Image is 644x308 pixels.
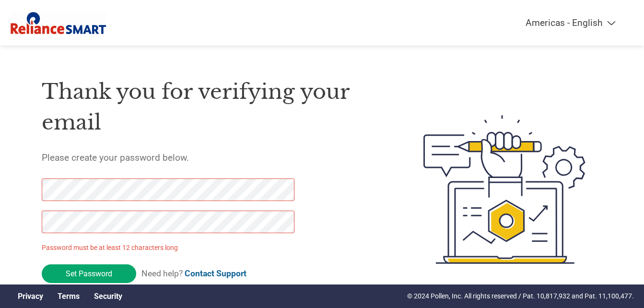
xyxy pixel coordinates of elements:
[141,269,246,278] span: Need help?
[18,292,43,301] a: Privacy
[11,10,106,36] img: Reliance Smart
[185,269,246,278] a: Contact Support
[42,152,378,163] h5: Please create your password below.
[58,292,80,301] a: Terms
[42,243,298,253] p: Password must be at least 12 characters long
[42,76,378,138] h1: Thank you for verifying your email
[94,292,122,301] a: Security
[42,264,136,283] input: Set Password
[407,291,634,301] p: © 2024 Pollen, Inc. All rights reserved / Pat. 10,817,932 and Pat. 11,100,477.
